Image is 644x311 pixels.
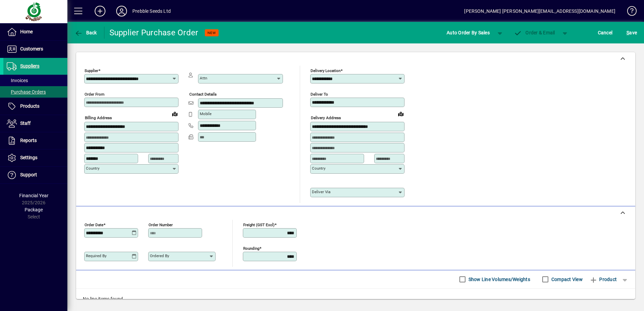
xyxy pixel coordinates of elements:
[149,222,173,227] mat-label: Order number
[109,27,198,38] div: Supplier Purchase Order
[20,103,39,109] span: Products
[312,166,325,171] mat-label: Country
[7,78,28,83] span: Invoices
[311,68,341,73] mat-label: Delivery Location
[311,92,328,97] mat-label: Deliver To
[625,27,639,39] button: Save
[200,111,212,116] mat-label: Mobile
[243,222,275,227] mat-label: Freight (GST excl)
[3,24,67,40] a: Home
[67,27,104,39] app-page-header-button: Back
[76,289,635,309] div: No line items found
[20,29,33,34] span: Home
[3,75,67,86] a: Invoices
[598,27,613,38] span: Cancel
[132,6,171,16] div: Prebble Seeds Ltd
[7,89,46,95] span: Purchase Orders
[20,172,37,177] span: Support
[467,276,530,283] label: Show Line Volumes/Weights
[86,166,99,171] mat-label: Country
[207,31,216,35] span: NEW
[626,27,637,38] span: ave
[395,108,406,119] a: View on map
[20,46,43,51] span: Customers
[3,149,67,166] a: Settings
[19,193,49,198] span: Financial Year
[85,68,98,73] mat-label: Supplier
[3,41,67,58] a: Customers
[596,27,614,39] button: Cancel
[20,138,37,143] span: Reports
[85,222,103,227] mat-label: Order date
[550,276,583,283] label: Compact View
[111,5,132,17] button: Profile
[243,246,259,250] mat-label: Rounding
[73,27,99,39] button: Back
[20,120,31,126] span: Staff
[514,30,555,35] span: Order & Email
[74,30,97,35] span: Back
[443,27,493,39] button: Auto Order By Sales
[3,167,67,183] a: Support
[150,253,169,258] mat-label: Ordered by
[86,253,106,258] mat-label: Required by
[3,98,67,115] a: Products
[626,30,629,35] span: S
[3,132,67,149] a: Reports
[25,207,43,212] span: Package
[586,273,620,285] button: Product
[3,115,67,132] a: Staff
[200,76,207,80] mat-label: Attn
[20,63,39,69] span: Suppliers
[447,27,490,38] span: Auto Order By Sales
[85,92,104,97] mat-label: Order from
[312,189,330,194] mat-label: Deliver via
[511,27,558,39] button: Order & Email
[3,86,67,98] a: Purchase Orders
[589,274,617,285] span: Product
[464,6,615,16] div: [PERSON_NAME] [PERSON_NAME][EMAIL_ADDRESS][DOMAIN_NAME]
[169,108,180,119] a: View on map
[89,5,111,17] button: Add
[622,1,636,23] a: Knowledge Base
[20,155,37,160] span: Settings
